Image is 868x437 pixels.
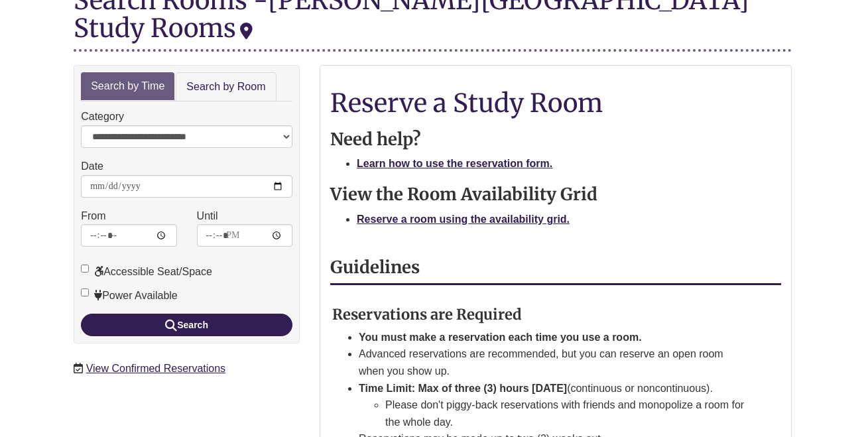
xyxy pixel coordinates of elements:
a: Search by Room [176,72,276,102]
input: Accessible Seat/Space [81,265,89,273]
a: View Confirmed Reservations [86,363,225,374]
label: Until [197,208,218,225]
label: Category [81,108,124,125]
strong: You must make a reservation each time you use a room. [359,332,642,343]
strong: Guidelines [330,257,420,278]
a: Reserve a room using the availability grid. [357,214,570,225]
label: From [81,208,105,225]
h1: Reserve a Study Room [330,89,781,117]
button: Search [81,314,292,336]
li: Please don't piggy-back reservations with friends and monopolize a room for the whole day. [385,397,749,430]
input: Power Available [81,288,89,296]
strong: Time Limit: Max of three (3) hours [DATE] [359,383,567,394]
label: Accessible Seat/Space [81,263,212,281]
strong: Reservations are Required [332,305,522,324]
label: Power Available [81,287,178,304]
strong: Need help? [330,129,421,150]
li: Advanced reservations are recommended, but you can reserve an open room when you show up. [359,345,749,379]
strong: View the Room Availability Grid [330,184,597,205]
a: Learn how to use the reservation form. [357,158,552,169]
label: Date [81,158,103,175]
li: (continuous or noncontinuous). [359,380,749,431]
a: Search by Time [81,72,174,101]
